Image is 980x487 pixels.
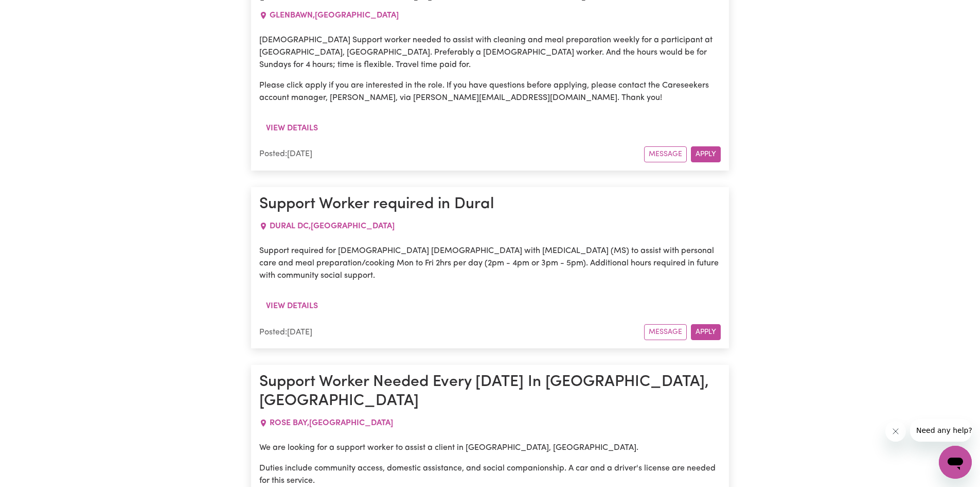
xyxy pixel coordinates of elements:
iframe: Button to launch messaging window [939,446,972,479]
p: Please click apply if you are interested in the role. If you have questions before applying, plea... [259,79,721,104]
p: We are looking for a support worker to assist a client in [GEOGRAPHIC_DATA], [GEOGRAPHIC_DATA]. [259,442,721,454]
button: Message [644,146,687,162]
button: Message [644,324,687,340]
iframe: Message from company [910,419,972,442]
p: Duties include community access, domestic assistance, and social companionship. A car and a drive... [259,462,721,487]
button: Apply for this job [691,324,721,340]
button: View details [259,119,325,138]
div: Posted: [DATE] [259,326,644,339]
div: Posted: [DATE] [259,148,644,160]
p: [DEMOGRAPHIC_DATA] Support worker needed to assist with cleaning and meal preparation weekly for ... [259,34,721,71]
button: Apply for this job [691,146,721,162]
p: Support required for [DEMOGRAPHIC_DATA] [DEMOGRAPHIC_DATA] with [MEDICAL_DATA] (MS) to assist wit... [259,245,721,282]
h1: Support Worker required in Dural [259,195,721,214]
span: GLENBAWN , [GEOGRAPHIC_DATA] [270,11,399,20]
span: ROSE BAY , [GEOGRAPHIC_DATA] [270,419,393,427]
span: Need any help? [6,7,62,15]
iframe: Close message [885,421,906,442]
button: View details [259,296,325,316]
span: DURAL DC , [GEOGRAPHIC_DATA] [270,222,395,230]
h1: Support Worker Needed Every [DATE] In [GEOGRAPHIC_DATA], [GEOGRAPHIC_DATA] [259,373,721,411]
